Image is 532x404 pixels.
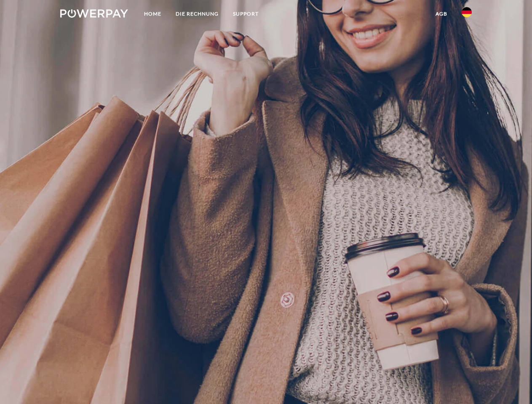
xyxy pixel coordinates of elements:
[168,6,226,21] a: DIE RECHNUNG
[226,6,266,21] a: SUPPORT
[428,6,454,21] a: agb
[462,7,472,17] img: de
[60,9,128,18] img: logo-powerpay-white.svg
[137,6,168,21] a: Home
